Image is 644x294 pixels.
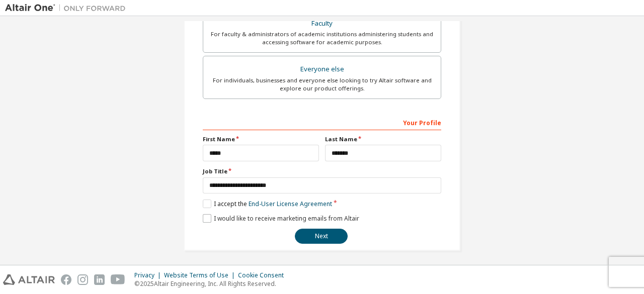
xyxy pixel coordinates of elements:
img: linkedin.svg [94,274,105,285]
div: For faculty & administrators of academic institutions administering students and accessing softwa... [209,30,435,46]
img: facebook.svg [61,274,71,285]
label: I accept the [203,200,332,208]
button: Next [295,229,348,244]
div: Everyone else [209,62,435,76]
img: Altair One [5,3,131,13]
div: Website Terms of Use [164,271,238,279]
a: End-User License Agreement [249,200,332,208]
img: altair_logo.svg [3,274,55,285]
label: Job Title [203,167,441,175]
div: For individuals, businesses and everyone else looking to try Altair software and explore our prod... [209,76,435,92]
label: Last Name [325,135,441,143]
label: First Name [203,135,319,143]
label: I would like to receive marketing emails from Altair [203,214,359,223]
div: Cookie Consent [238,271,290,279]
div: Your Profile [203,114,441,130]
div: Faculty [209,17,435,31]
img: instagram.svg [77,274,88,285]
p: © 2025 Altair Engineering, Inc. All Rights Reserved. [134,279,290,288]
img: youtube.svg [111,274,125,285]
div: Privacy [134,271,164,279]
